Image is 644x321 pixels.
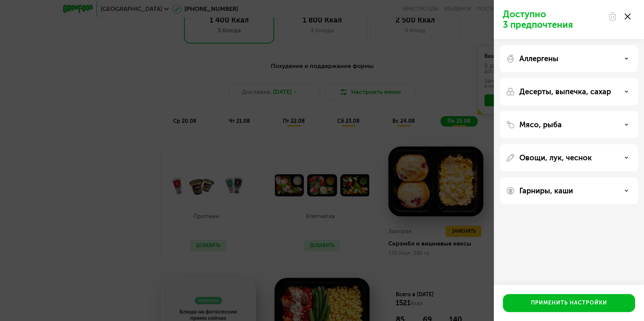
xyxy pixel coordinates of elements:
p: Мясо, рыба [519,120,562,129]
p: Гарниры, каши [519,186,573,195]
p: Доступно 3 предпочтения [503,9,603,30]
p: Десерты, выпечка, сахар [519,87,611,96]
p: Овощи, лук, чеснок [519,153,592,162]
div: Применить настройки [531,299,607,307]
button: Применить настройки [503,294,635,312]
p: Аллергены [519,54,558,63]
